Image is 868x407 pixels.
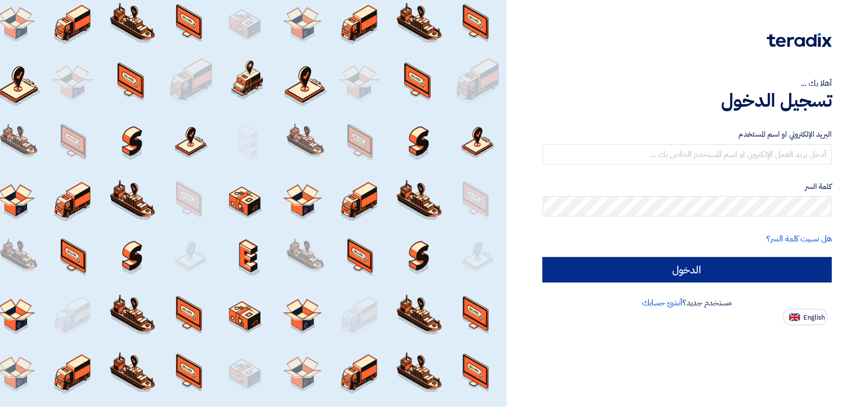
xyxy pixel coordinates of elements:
[543,181,832,193] label: كلمة السر
[543,257,832,283] input: الدخول
[767,33,832,47] img: Teradix logo
[789,314,800,321] img: en-US.png
[783,309,828,325] button: English
[767,233,832,245] a: هل نسيت كلمة السر؟
[543,129,832,140] label: البريد الإلكتروني او اسم المستخدم
[543,297,832,309] div: مستخدم جديد؟
[543,89,832,112] h1: تسجيل الدخول
[803,314,825,321] span: English
[642,297,682,309] a: أنشئ حسابك
[543,77,832,89] div: أهلا بك ...
[543,144,832,165] input: أدخل بريد العمل الإلكتروني او اسم المستخدم الخاص بك ...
